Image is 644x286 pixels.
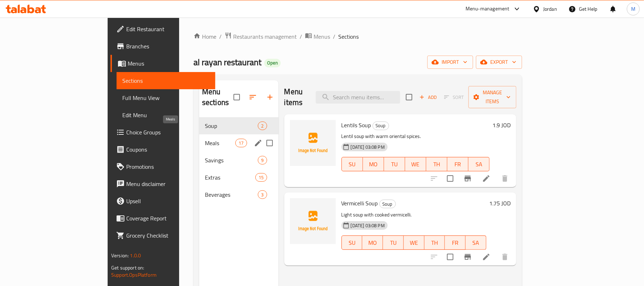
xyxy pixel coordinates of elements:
[341,132,490,141] p: Lentil soup with warm oriental spices.
[492,120,511,130] h6: 1.9 JOD
[205,173,255,182] div: Extras
[111,270,157,280] a: Support.OpsPlatform
[341,210,486,219] p: Light soup with cooked vermicelli.
[193,54,261,70] span: al rayan restaurant
[383,235,404,250] button: TU
[468,157,490,171] button: SA
[258,121,267,130] div: items
[468,86,516,108] button: Manage items
[373,121,389,130] span: Soup
[380,200,395,208] span: Soup
[459,170,476,187] button: Branch-specific-item
[426,157,447,171] button: TH
[111,263,144,272] span: Get support on:
[199,114,279,206] nav: Menu sections
[290,198,336,244] img: Vermicelli Soup
[482,174,491,183] a: Edit menu item
[448,238,463,248] span: FR
[126,214,210,223] span: Coverage Report
[258,123,266,129] span: 2
[496,248,513,266] button: delete
[256,174,266,181] span: 15
[261,89,279,106] button: Add section
[117,72,215,89] a: Sections
[126,128,210,137] span: Choice Groups
[443,171,458,186] span: Select to update
[341,157,363,171] button: SU
[126,197,210,205] span: Upsell
[205,190,258,199] div: Beverages
[253,138,264,148] button: edit
[459,248,476,266] button: Branch-specific-item
[193,32,522,41] nav: breadcrumb
[205,156,258,165] span: Savings
[264,59,281,67] div: Open
[122,76,210,85] span: Sections
[110,20,215,38] a: Edit Restaurant
[205,139,235,147] span: Meals
[402,90,417,105] span: Select section
[427,238,442,248] span: TH
[424,235,445,250] button: TH
[110,227,215,244] a: Grocery Checklist
[384,157,405,171] button: TU
[258,156,267,165] div: items
[345,238,360,248] span: SU
[496,170,513,187] button: delete
[126,145,210,154] span: Coupons
[205,121,258,130] span: Soup
[474,88,511,106] span: Manage items
[110,38,215,55] a: Branches
[466,5,510,13] div: Menu-management
[199,117,279,134] div: Soup2
[450,159,466,170] span: FR
[427,56,473,69] button: import
[471,159,487,170] span: SA
[341,235,363,250] button: SU
[236,140,246,147] span: 17
[199,186,279,203] div: Beverages3
[126,231,210,240] span: Grocery Checklist
[264,60,281,66] span: Open
[229,90,244,105] span: Select all sections
[122,111,210,119] span: Edit Menu
[110,55,215,72] a: Menus
[345,159,360,170] span: SU
[110,192,215,210] a: Upsell
[404,235,424,250] button: WE
[244,89,261,106] span: Sort sections
[110,158,215,175] a: Promotions
[314,32,330,41] span: Menus
[305,32,330,41] a: Menus
[284,86,307,108] h2: Menu items
[117,106,215,124] a: Edit Menu
[341,198,378,209] span: Vermicelli Soup
[111,251,129,260] span: Version:
[255,173,267,182] div: items
[468,238,483,248] span: SA
[110,124,215,141] a: Choice Groups
[202,86,233,108] h2: Menu sections
[443,249,458,264] span: Select to update
[233,32,297,41] span: Restaurants management
[338,32,359,41] span: Sections
[418,93,438,101] span: Add
[379,200,396,208] div: Soup
[445,235,466,250] button: FR
[258,157,266,164] span: 9
[290,120,336,166] img: Lentils Soup
[363,157,384,171] button: MO
[405,157,426,171] button: WE
[126,162,210,171] span: Promotions
[348,222,388,229] span: [DATE] 03:08 PM
[429,159,444,170] span: TH
[258,191,266,198] span: 3
[362,235,383,250] button: MO
[386,238,401,248] span: TU
[128,59,210,68] span: Menus
[387,159,402,170] span: TU
[199,169,279,186] div: Extras15
[631,5,635,13] span: M
[219,32,222,41] li: /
